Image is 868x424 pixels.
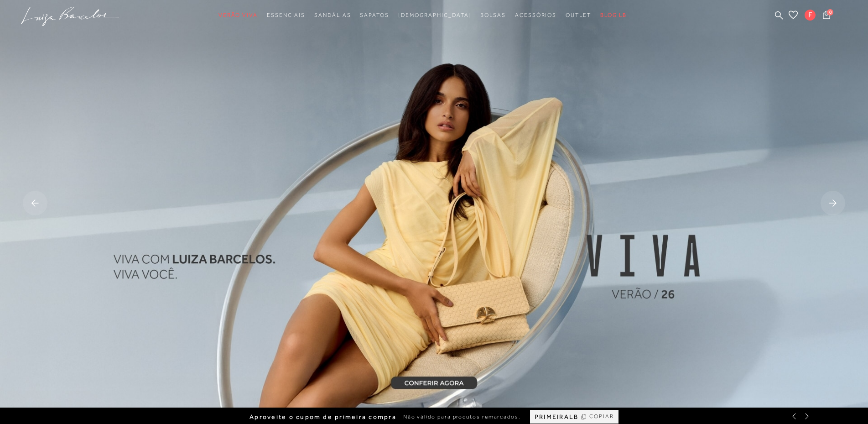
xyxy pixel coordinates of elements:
span: Aproveite o cupom de primeira compra [249,413,396,421]
a: categoryNavScreenReaderText [314,7,351,24]
button: F [800,9,820,23]
span: COPIAR [589,412,614,421]
span: 0 [827,9,833,16]
a: categoryNavScreenReaderText [480,7,506,24]
span: BLOG LB [600,12,627,18]
span: [DEMOGRAPHIC_DATA] [398,12,472,18]
span: Essenciais [267,12,305,18]
span: F [805,10,816,21]
span: PRIMEIRALB [535,413,578,421]
span: Não válido para produtos remarcados. [403,413,521,421]
a: noSubCategoriesText [398,7,472,24]
span: Sandálias [314,12,351,18]
a: categoryNavScreenReaderText [360,7,389,24]
a: categoryNavScreenReaderText [515,7,556,24]
a: categoryNavScreenReaderText [566,7,591,24]
span: Verão Viva [218,12,258,18]
span: Bolsas [480,12,506,18]
a: BLOG LB [600,7,627,24]
span: Outlet [566,12,591,18]
a: categoryNavScreenReaderText [218,7,258,24]
span: Acessórios [515,12,556,18]
span: Sapatos [360,12,389,18]
button: 0 [820,10,833,22]
a: categoryNavScreenReaderText [267,7,305,24]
